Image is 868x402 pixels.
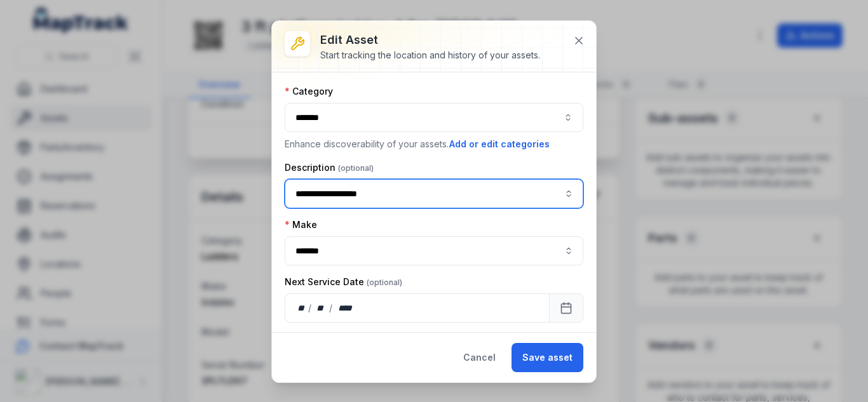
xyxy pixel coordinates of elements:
button: Save asset [512,343,583,372]
div: / [329,302,334,314]
h3: Edit asset [320,31,540,49]
input: asset-edit:description-label [285,179,583,208]
div: day, [295,302,308,314]
div: month, [313,302,330,314]
label: Category [285,85,333,98]
div: Start tracking the location and history of your assets. [320,49,540,62]
label: Next Service Date [285,276,402,288]
p: Enhance discoverability of your assets. [285,137,583,151]
label: Description [285,161,374,174]
button: Add or edit categories [449,137,550,151]
input: asset-edit:cf[9e2fc107-2520-4a87-af5f-f70990c66785]-label [285,236,583,265]
button: Cancel [452,343,506,372]
button: Calendar [549,293,583,323]
div: / [308,302,313,314]
div: year, [334,302,357,314]
label: Make [285,218,317,231]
